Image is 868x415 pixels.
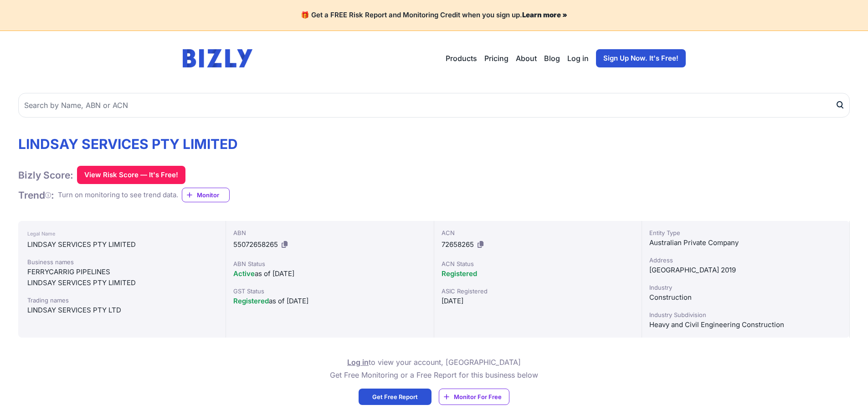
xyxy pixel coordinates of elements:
[649,310,842,319] div: Industry Subdivision
[442,287,634,296] div: ASIC Registered
[233,268,426,279] div: as of [DATE]
[439,389,509,405] a: Monitor For Free
[649,256,842,265] div: Address
[442,228,634,237] div: ACN
[27,228,216,239] div: Legal Name
[442,259,634,268] div: ACN Status
[649,283,842,292] div: Industry
[18,93,850,118] input: Search by Name, ABN or ACN
[197,190,229,200] span: Monitor
[442,296,634,307] div: [DATE]
[544,53,560,64] a: Blog
[347,358,369,367] a: Log in
[649,319,842,330] div: Heavy and Civil Engineering Construction
[27,266,216,277] div: FERRYCARRIG PIPELINES
[359,389,431,405] a: Get Free Report
[233,269,255,278] span: Active
[182,188,230,202] a: Monitor
[233,228,426,237] div: ABN
[522,10,567,19] a: Learn more »
[233,240,278,249] span: 55072658265
[442,240,474,249] span: 72658265
[567,53,589,64] a: Log in
[27,257,216,266] div: Business names
[233,297,269,305] span: Registered
[330,356,538,381] p: to view your account, [GEOGRAPHIC_DATA] Get Free Monitoring or a Free Report for this business below
[58,190,178,200] div: Turn on monitoring to see trend data.
[454,392,502,401] span: Monitor For Free
[446,53,477,64] button: Products
[649,292,842,303] div: Construction
[649,228,842,237] div: Entity Type
[11,11,857,20] h4: 🎁 Get a FREE Risk Report and Monitoring Credit when you sign up.
[27,305,216,316] div: LINDSAY SERVICES PTY LTD
[233,296,426,307] div: as of [DATE]
[27,239,216,250] div: LINDSAY SERVICES PTY LIMITED
[18,189,54,201] h1: Trend :
[516,53,537,64] a: About
[596,49,686,67] a: Sign Up Now. It's Free!
[18,169,73,181] h1: Bizly Score:
[233,259,426,268] div: ABN Status
[233,287,426,296] div: GST Status
[484,53,508,64] a: Pricing
[27,277,216,288] div: LINDSAY SERVICES PTY LIMITED
[649,237,842,248] div: Australian Private Company
[27,296,216,305] div: Trading names
[649,265,842,276] div: [GEOGRAPHIC_DATA] 2019
[372,392,418,401] span: Get Free Report
[442,269,477,278] span: Registered
[77,166,185,184] button: View Risk Score — It's Free!
[18,136,238,152] h1: LINDSAY SERVICES PTY LIMITED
